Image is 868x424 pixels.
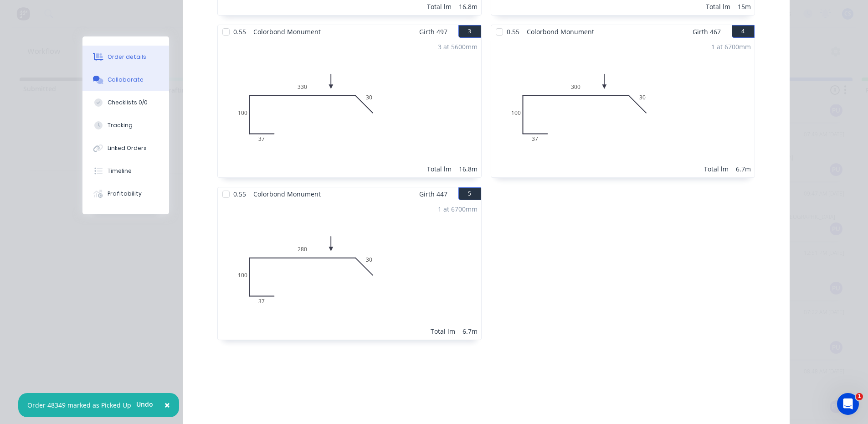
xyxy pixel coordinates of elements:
[82,114,169,137] button: Tracking
[108,76,144,84] div: Collaborate
[155,394,179,416] button: Close
[82,68,169,91] button: Collaborate
[82,160,169,182] button: Timeline
[131,398,158,411] button: Undo
[704,164,729,174] div: Total lm
[462,326,478,336] div: 6.7m
[711,42,751,52] div: 1 at 6700mm
[164,398,170,411] span: ×
[738,2,751,11] div: 15m
[459,164,478,174] div: 16.8m
[427,2,452,11] div: Total lm
[82,46,169,68] button: Order details
[736,164,751,174] div: 6.7m
[503,25,523,38] span: 0.55
[108,98,148,107] div: Checklists 0/0
[82,137,169,160] button: Linked Orders
[438,204,478,214] div: 1 at 6700mm
[82,91,169,114] button: Checklists 0/0
[427,164,452,174] div: Total lm
[108,167,132,175] div: Timeline
[837,393,859,415] iframe: Intercom live chat
[706,2,730,11] div: Total lm
[108,190,142,198] div: Profitability
[438,42,478,52] div: 3 at 5600mm
[218,38,481,177] div: 037100330303 at 5600mmTotal lm16.8m
[693,25,721,38] span: Girth 467
[491,38,755,177] div: 037100300301 at 6700mmTotal lm6.7m
[419,25,447,38] span: Girth 497
[108,53,146,61] div: Order details
[250,187,324,201] span: Colorbond Monument
[230,187,250,201] span: 0.55
[250,25,324,38] span: Colorbond Monument
[218,201,481,340] div: 037100280301 at 6700mmTotal lm6.7m
[230,25,250,38] span: 0.55
[108,144,147,152] div: Linked Orders
[27,400,131,410] div: Order 48349 marked as Picked Up
[856,393,863,400] span: 1
[108,121,133,129] div: Tracking
[732,25,755,38] button: 4
[523,25,598,38] span: Colorbond Monument
[459,2,478,11] div: 16.8m
[431,326,455,336] div: Total lm
[82,182,169,205] button: Profitability
[458,187,481,200] button: 5
[419,187,447,201] span: Girth 447
[458,25,481,38] button: 3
